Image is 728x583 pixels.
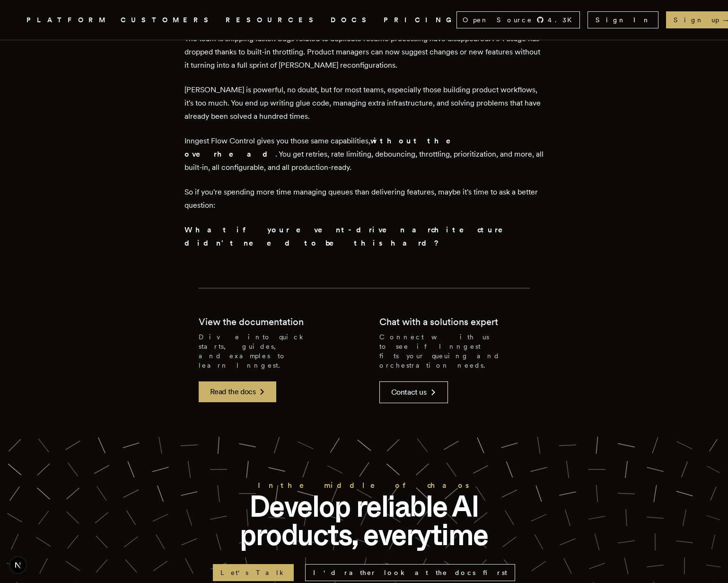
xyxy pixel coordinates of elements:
[548,15,578,25] span: 4.3 K
[213,479,516,492] h2: In the middle of chaos
[184,185,544,212] p: So if you're spending more time managing queues than delivering features, maybe it's time to ask ...
[331,14,372,26] a: DOCS
[305,564,515,581] a: I'd rather look at the docs first
[588,11,658,28] a: Sign In
[379,381,448,403] a: Contact us
[384,14,456,26] a: PRICING
[199,332,349,370] p: Dive into quick starts, guides, and examples to learn Inngest.
[226,14,319,26] button: RESOURCES
[26,14,109,26] button: PLATFORM
[379,332,530,370] p: Connect with us to see if Inngest fits your queuing and orchestration needs.
[463,15,533,25] span: Open Source
[184,136,464,159] strong: without the overhead
[213,564,294,581] a: Let's Talk
[199,315,304,328] h2: View the documentation
[379,315,498,328] h2: Chat with a solutions expert
[213,492,516,549] p: Develop reliable AI products, everytime
[199,381,277,402] a: Read the docs
[184,83,544,123] p: [PERSON_NAME] is powerful, no doubt, but for most teams, especially those building product workfl...
[184,134,544,174] p: Inngest Flow Control gives you those same capabilities, . You get retries, rate limiting, debounc...
[121,14,214,26] a: CUSTOMERS
[184,32,544,72] p: The team is shipping faster. Bugs related to duplicate resume processing have disappeared. API us...
[184,225,516,247] strong: What if your event-driven architecture didn't need to be this hard?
